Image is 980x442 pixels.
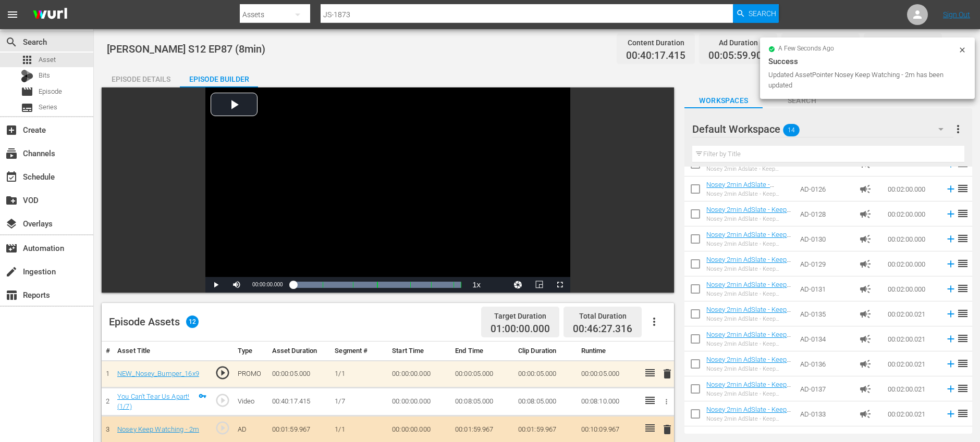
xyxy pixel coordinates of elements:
[215,420,230,436] span: play_circle_outline
[706,356,791,395] a: Nosey 2min AdSlate - Keep Watching - Nosey_2min_AdSlate_MS-1777_MS-1715 - TEST non-Roku
[884,326,941,351] td: 00:02:00.021
[796,176,855,201] td: AD-0126
[957,407,969,420] span: reorder
[706,281,791,304] a: Nosey 2min AdSlate - Keep Watching - SW-18157, JS-0189 TEST non-Roku
[859,358,872,370] span: Ad
[768,70,955,91] div: Updated AssetPointer Nosey Keep Watching - 2m has been updated
[952,123,964,135] span: more_vert
[884,226,941,251] td: 00:02:00.000
[109,315,199,328] div: Episode Assets
[945,383,957,395] svg: Add to Episode
[957,257,969,270] span: reorder
[113,342,211,361] th: Asset Title
[768,55,966,68] div: Success
[205,87,570,293] div: Video Player
[388,342,451,361] th: Start Time
[796,351,855,376] td: AD-0136
[268,388,331,416] td: 00:40:17.415
[573,309,632,323] div: Total Duration
[706,191,792,197] div: Nosey 2min AdSlate - Keep Watching - JS-1776 TEST non-Roku
[514,388,577,416] td: 00:08:05.000
[549,277,570,293] button: Fullscreen
[514,342,577,361] th: Clip Duration
[859,258,872,270] span: Ad
[708,50,768,62] span: 00:05:59.901
[268,360,331,388] td: 00:00:05.000
[796,401,855,426] td: AD-0133
[491,323,550,335] span: 01:00:00.000
[945,208,957,220] svg: Add to Episode
[945,233,957,245] svg: Add to Episode
[945,183,957,195] svg: Add to Episode
[21,85,33,98] span: Episode
[706,206,791,229] a: Nosey 2min AdSlate - Keep Watching - JS-1855 TEST non-Roku
[706,166,792,172] div: Nosey 2min Adslate - Keep Watching - JS-0196, SW-17157 TEST non-Roku
[884,176,941,201] td: 00:02:00.000
[102,388,113,416] td: 2
[778,45,834,53] span: a few seconds ago
[952,117,964,142] button: more_vert
[791,35,850,50] div: Promo Duration
[796,226,855,251] td: AD-0130
[796,201,855,226] td: AD-0128
[957,232,969,245] span: reorder
[626,35,685,50] div: Content Duration
[957,182,969,195] span: reorder
[117,370,199,377] a: NEW_Nosey_Bumper_16x9
[706,291,792,297] div: Nosey 2min AdSlate - Keep Watching - SW-18157, JS-0189 TEST non-Roku
[451,388,514,416] td: 00:08:05.000
[706,340,792,347] div: Nosey 2min AdSlate - Keep Watching - Nosey_2min_AdSlate_JS-1797_MS-1708 - TEST non-Roku
[796,251,855,276] td: AD-0129
[884,251,941,276] td: 00:02:00.000
[508,277,529,293] button: Jump To Time
[661,423,673,436] span: delete
[330,360,388,388] td: 1/1
[21,54,33,66] span: Asset
[5,266,18,278] span: Ingestion
[706,231,791,262] a: Nosey 2min AdSlate - Keep Watching - JS-1901, SW-0632, JS-1906 TEST non-Roku
[5,218,18,230] span: Overlays
[117,393,189,410] a: You Can't Tear Us Apart! (1/7)
[234,388,268,416] td: Video
[859,208,872,220] span: Ad
[388,388,451,416] td: 00:00:00.000
[529,277,549,293] button: Picture-in-Picture
[706,415,792,422] div: Nosey 2min AdSlate - Keep Watching - Nosey_2min_AdSlate_SW-17130_MS-1727 - TEST non-Roku
[252,282,283,287] span: 00:00:00.000
[577,360,640,388] td: 00:00:05.000
[205,277,226,293] button: Play
[5,171,18,183] span: Schedule
[102,67,180,92] div: Episode Details
[859,233,872,245] span: Ad
[573,323,632,335] span: 00:46:27.316
[706,181,779,204] a: Nosey 2min AdSlate - KeepWatching - JS-1776 TEST non-Roku
[706,306,791,345] a: Nosey 2min AdSlate - Keep Watching - Nosey_2min_ADSlate_JS-1795_MS-1736 - TEST non-Roku
[215,393,230,408] span: play_circle_outline
[5,194,18,207] span: VOD
[186,315,199,328] span: 12
[5,147,18,160] span: Channels
[293,282,461,288] div: Progress Bar
[102,360,113,388] td: 1
[180,67,258,92] div: Episode Builder
[945,258,957,270] svg: Add to Episode
[945,333,957,345] svg: Add to Episode
[957,357,969,370] span: reorder
[234,360,268,388] td: PROMO
[859,383,872,395] span: Ad
[268,342,331,361] th: Asset Duration
[859,408,872,420] span: Ad
[661,367,673,382] button: delete
[706,365,792,372] div: Nosey 2min AdSlate - Keep Watching - Nosey_2min_AdSlate_MS-1777_MS-1715 - TEST non-Roku
[39,86,62,97] span: Episode
[39,55,56,65] span: Asset
[706,390,792,397] div: Nosey 2min AdSlate - Keep Watching - Nosey_2min_AdSlate_SW-17115_MS-1736 - TEST non-Roku
[945,358,957,370] svg: Add to Episode
[706,266,792,272] div: Nosey 2min AdSlate - Keep Watching - JS-1901 TEST non-Roku
[684,94,763,107] span: Workspaces
[859,183,872,195] span: Ad
[706,216,792,222] div: Nosey 2min AdSlate - Keep Watching - JS-1855 TEST non-Roku
[661,422,673,437] button: delete
[957,207,969,220] span: reorder
[859,283,872,295] span: Ad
